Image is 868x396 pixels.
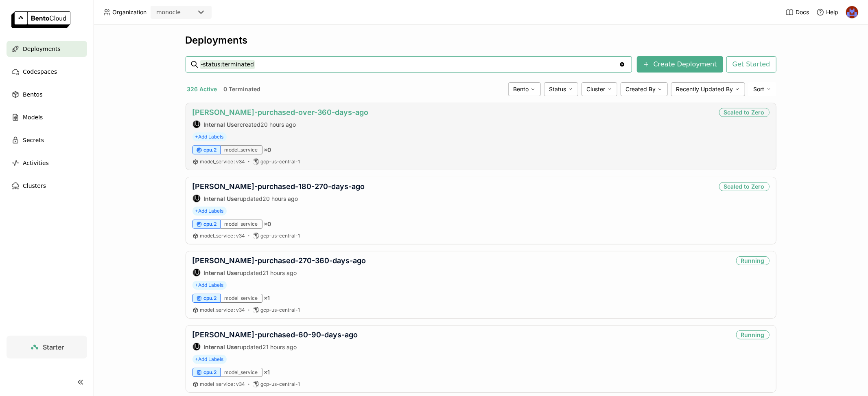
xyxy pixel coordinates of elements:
span: gcp-us-central-1 [261,233,300,239]
span: model_service v34 [200,381,245,387]
a: Docs [786,8,809,16]
div: Internal User [192,194,201,202]
strong: Internal User [204,343,240,350]
span: Cluster [587,86,606,93]
span: +Add Labels [192,355,227,364]
a: Deployments [7,41,87,57]
span: × 1 [264,369,270,376]
div: Scaled to Zero [719,182,770,191]
span: × 0 [264,146,271,154]
div: Deployments [186,34,776,46]
a: model_service:v34 [200,381,245,387]
span: 20 hours ago [263,195,298,202]
span: model_service v34 [200,158,245,165]
a: [PERSON_NAME]-purchased-over-360-days-ago [192,108,369,117]
span: Models [23,112,43,122]
a: Models [7,109,87,125]
div: updated [192,194,365,202]
span: Codespaces [23,67,57,77]
div: IU [193,195,200,202]
div: Help [816,8,838,16]
div: Bento [508,82,541,96]
div: Internal User [192,268,201,277]
span: model_service v34 [200,307,245,313]
span: +Add Labels [192,281,227,290]
a: Starter [7,336,87,359]
a: Bentos [7,86,87,103]
span: × 0 [264,220,271,228]
div: model_service [221,145,262,154]
button: 326 Active [186,84,219,95]
div: model_service [221,368,262,377]
span: gcp-us-central-1 [261,307,300,313]
div: Internal User [192,120,201,128]
span: : [234,233,236,239]
span: Sort [754,86,765,93]
span: : [234,381,236,387]
div: monocle [156,8,181,16]
span: cpu.2 [204,295,217,301]
strong: Internal User [204,121,240,128]
span: Activities [23,158,49,168]
span: 21 hours ago [263,269,297,276]
div: Created By [621,82,668,96]
div: IU [193,121,200,128]
strong: Internal User [204,269,240,276]
strong: Internal User [204,195,240,202]
a: Codespaces [7,64,87,80]
span: Created By [626,86,656,93]
span: Recently Updated By [676,86,733,93]
div: created [192,120,369,128]
div: Cluster [582,82,617,96]
div: Internal User [192,343,201,351]
div: Sort [748,82,776,96]
span: Starter [43,343,64,351]
span: cpu.2 [204,369,217,376]
div: model_service [221,294,262,303]
svg: Clear value [619,61,625,68]
div: updated [192,268,366,277]
div: Status [544,82,578,96]
div: IU [193,343,200,350]
span: : [234,158,236,165]
a: [PERSON_NAME]-purchased-180-270-days-ago [192,182,365,191]
button: Get Started [726,56,776,73]
div: model_service [221,220,262,229]
div: Running [736,256,770,265]
a: [PERSON_NAME]-purchased-60-90-days-ago [192,330,358,339]
span: Organization [112,9,146,16]
div: Recently Updated By [671,82,745,96]
span: Status [549,86,566,93]
a: model_service:v34 [200,233,245,239]
span: Help [826,9,838,16]
span: Bento [514,86,529,93]
span: Clusters [23,181,46,191]
button: 0 Terminated [222,84,262,95]
a: model_service:v34 [200,158,245,165]
button: Create Deployment [637,56,723,73]
img: Noa Tavron [846,6,858,18]
a: model_service:v34 [200,307,245,313]
span: +Add Labels [192,207,227,216]
span: gcp-us-central-1 [261,158,300,165]
input: Selected monocle. [181,9,182,17]
span: × 1 [264,295,270,302]
div: Scaled to Zero [719,108,770,117]
a: Secrets [7,132,87,148]
div: Running [736,330,770,339]
img: logo [11,11,70,28]
a: [PERSON_NAME]-purchased-270-360-days-ago [192,256,366,265]
a: Clusters [7,178,87,194]
span: cpu.2 [204,221,217,227]
span: 20 hours ago [261,121,296,128]
span: +Add Labels [192,132,227,141]
input: Search [200,58,619,71]
div: updated [192,343,358,351]
span: : [234,307,236,313]
span: Docs [796,9,809,16]
span: model_service v34 [200,233,245,239]
span: 21 hours ago [263,343,297,350]
span: Secrets [23,135,44,145]
div: IU [193,269,200,276]
a: Activities [7,155,87,171]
